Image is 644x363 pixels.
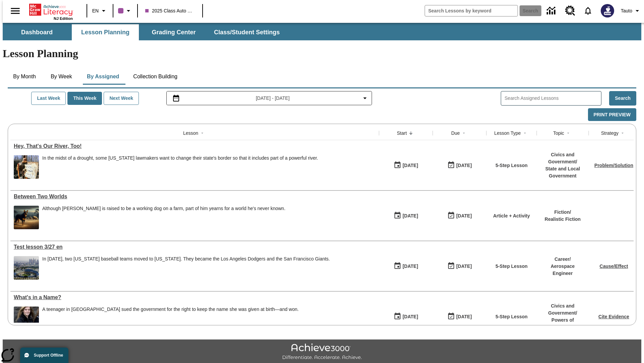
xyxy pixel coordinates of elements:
span: Support Offline [34,353,63,358]
button: Dashboard [3,24,70,40]
div: [DATE] [402,161,418,170]
p: 5-Step Lesson [495,263,528,270]
button: This Week [67,92,102,105]
button: Next Week [104,92,139,105]
p: Realistic Fiction [545,216,581,223]
div: In 1958, two New York baseball teams moved to California. They became the Los Angeles Dodgers and... [42,256,330,280]
button: Class/Student Settings [209,24,285,40]
a: Home [29,3,73,16]
button: 08/18/25: Last day the lesson can be accessed [445,209,474,222]
div: Although Chip is raised to be a working dog on a farm, part of him yearns for a world he's never ... [42,206,285,229]
button: By Week [45,69,78,85]
button: Select the date range menu item [169,94,369,102]
div: In the midst of a drought, some Georgia lawmakers want to change their state's border so that it ... [42,155,318,179]
span: Tauto [621,7,632,14]
button: Profile/Settings [618,5,644,17]
button: Grading Center [140,24,207,40]
button: 08/18/25: Last day the lesson can be accessed [445,260,474,273]
a: What's in a Name? , Lessons [14,294,376,300]
div: [DATE] [456,262,472,271]
img: Avatar [601,4,614,17]
p: Civics and Government / [540,151,585,165]
a: Test lesson 3/27 en, Lessons [14,244,376,250]
p: 5-Step Lesson [495,313,528,320]
button: Print Preview [588,108,636,121]
div: A teenager in [GEOGRAPHIC_DATA] sued the government for the right to keep the name she was given ... [42,307,299,312]
button: By Assigned [82,69,124,85]
img: Achieve3000 Differentiate Accelerate Achieve [282,344,362,361]
button: Sort [460,129,468,137]
button: 08/21/25: Last day the lesson can be accessed [445,159,474,172]
div: Home [29,2,73,21]
div: Start [397,130,407,136]
button: Lesson Planning [72,24,139,40]
div: [DATE] [402,313,418,321]
div: Topic [553,130,564,136]
div: Strategy [601,130,619,136]
img: A dog with dark fur and light tan markings looks off into the distance while sheep graze in the b... [14,206,39,229]
span: [DATE] - [DATE] [256,95,290,102]
button: 08/20/25: First time the lesson was available [391,159,420,172]
button: Open side menu [5,1,25,21]
p: Powers of Government [540,317,585,331]
span: 2025 Class Auto Grade 13 [145,7,195,14]
div: A teenager in Iceland sued the government for the right to keep the name she was given at birth—a... [42,307,299,330]
div: SubNavbar [3,24,286,40]
span: NJ Edition [54,16,73,21]
input: Search Assigned Lessons [504,93,601,103]
div: [DATE] [402,212,418,220]
button: 08/18/25: First time the lesson was available [391,260,420,273]
div: In [DATE], two [US_STATE] baseball teams moved to [US_STATE]. They became the Los Angeles Dodgers... [42,256,330,262]
button: Sort [619,129,627,137]
img: Blaer Bjarkardottir smiling and posing. [14,307,39,330]
a: Problem/Solution [594,163,633,168]
p: 5-Step Lesson [495,162,528,169]
button: Sort [407,129,415,137]
svg: Collapse Date Range Filter [361,94,369,102]
div: Test lesson 3/27 en [14,244,376,250]
div: Although [PERSON_NAME] is raised to be a working dog on a farm, part of him yearns for a world he... [42,206,285,211]
button: Sort [564,129,572,137]
a: Hey, That's Our River, Too!, Lessons [14,143,376,149]
p: Article + Activity [493,212,530,219]
h1: Lesson Planning [3,47,641,60]
img: Dodgers stadium. [14,256,39,280]
button: Sort [198,129,206,137]
a: Cite Evidence [598,314,629,319]
div: [DATE] [456,212,472,220]
a: Between Two Worlds, Lessons [14,194,376,200]
span: EN [92,7,99,14]
button: 08/18/25: First time the lesson was available [391,310,420,323]
button: Collection Building [128,69,183,85]
div: What's in a Name? [14,294,376,300]
div: In the midst of a drought, some [US_STATE] lawmakers want to change their state's border so that ... [42,155,318,161]
button: Class color is purple. Change class color [115,5,135,17]
a: Resource Center, Will open in new tab [561,2,579,20]
p: Aerospace Engineer [540,263,585,277]
p: Civics and Government / [540,302,585,317]
a: Data Center [543,2,561,20]
div: SubNavbar [3,23,641,40]
div: Hey, That's Our River, Too! [14,143,376,149]
input: search field [425,5,518,16]
p: State and Local Government [540,165,585,179]
div: Lesson [183,130,198,136]
button: 08/19/25: Last day the lesson can be accessed [445,310,474,323]
a: Notifications [579,2,597,19]
button: Select a new avatar [597,2,618,19]
button: Sort [521,129,529,137]
a: Cause/Effect [600,264,628,269]
div: [DATE] [456,313,472,321]
div: [DATE] [456,161,472,170]
div: Lesson Type [494,130,521,136]
div: Due [451,130,460,136]
button: Search [609,91,636,106]
button: Last Week [31,92,66,105]
button: By Month [8,69,41,85]
button: Language: EN, Select a language [89,5,111,17]
button: Support Offline [20,348,68,363]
